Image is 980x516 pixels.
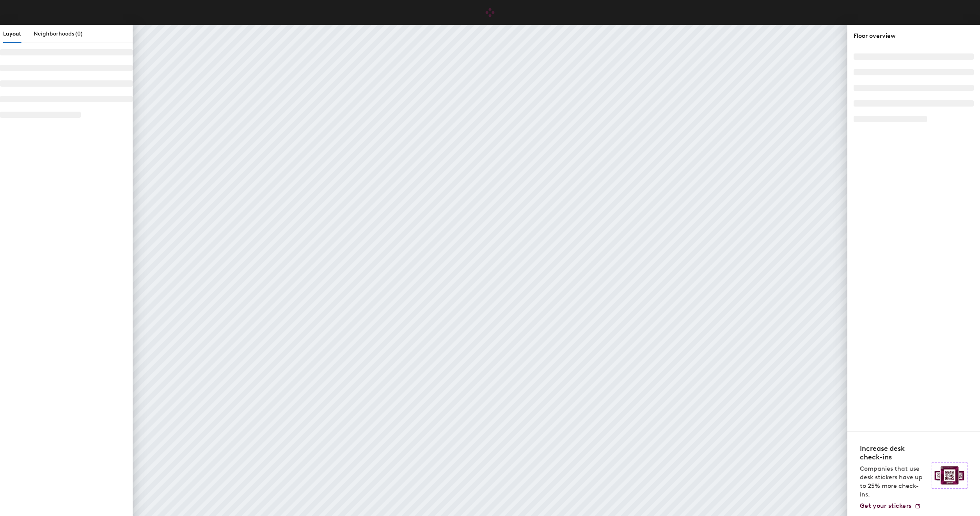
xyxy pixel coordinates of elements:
span: Neighborhoods (0) [34,30,83,37]
div: Floor overview [854,31,974,41]
p: Companies that use desk stickers have up to 25% more check-ins. [860,464,927,499]
a: Get your stickers [860,502,921,510]
img: Sticker logo [932,462,968,489]
span: Layout [3,30,21,37]
span: Get your stickers [860,502,911,509]
h4: Increase desk check-ins [860,444,927,461]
